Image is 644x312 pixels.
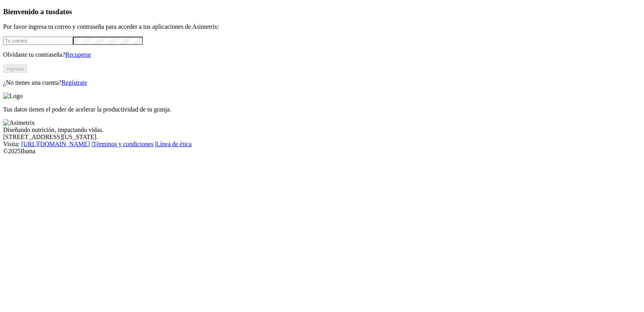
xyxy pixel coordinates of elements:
[3,141,641,148] div: Visita : | |
[3,134,641,141] div: [STREET_ADDRESS][US_STATE].
[3,37,73,45] input: Tu correo
[3,148,641,155] div: © 2025 Iluma
[3,51,641,58] p: Olvidaste tu contraseña?
[65,51,91,58] a: Recuperar
[93,141,153,147] a: Términos y condiciones
[156,141,192,147] a: Línea de ética
[21,141,90,147] a: [URL][DOMAIN_NAME]
[3,79,641,86] p: ¿No tienes una cuenta?
[3,119,35,126] img: Asimetrix
[3,93,23,100] img: Logo
[55,7,72,16] span: datos
[3,23,641,30] p: Por favor ingresa tu correo y contraseña para acceder a tus aplicaciones de Asimetrix:
[3,106,641,113] p: Tus datos tienen el poder de acelerar la productividad de tu granja.
[3,65,27,73] button: Ingresa
[3,126,641,134] div: Diseñando nutrición, impactando vidas.
[62,79,87,86] a: Regístrate
[3,7,641,16] h3: Bienvenido a tus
